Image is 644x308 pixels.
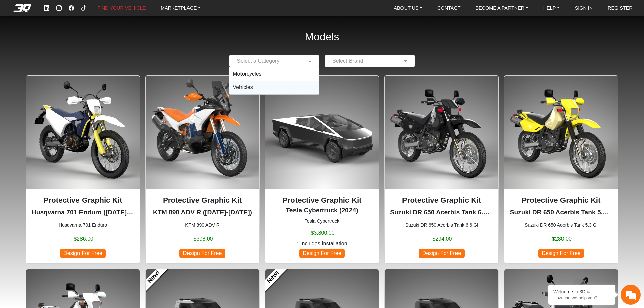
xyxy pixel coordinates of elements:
[385,76,498,189] img: DR 650Acerbis Tank 6.6 Gl1996-2024
[572,3,596,13] a: SIGN IN
[605,3,635,13] a: REGISTER
[271,195,373,206] p: Protective Graphic Kit
[510,208,612,218] p: Suzuki DR 650 Acerbis Tank 5.3 Gl (1996-2024)
[435,3,463,13] a: CONTACT
[553,295,610,300] p: How can we help you?
[260,264,287,291] a: New!
[26,75,140,263] div: Husqvarna 701 Enduro
[140,264,167,291] a: New!
[384,75,498,263] div: Suzuki DR 650 Acerbis Tank 6.6 Gl
[233,71,261,77] span: Motorcycles
[541,3,562,13] a: HELP
[271,218,373,225] small: Tesla Cybertruck
[538,249,584,258] span: Design For Free
[390,208,493,218] p: Suzuki DR 650 Acerbis Tank 6.6 Gl (1996-2024)
[299,249,345,258] span: Design For Free
[233,84,253,90] span: Vehicles
[305,21,339,52] h2: Models
[60,249,106,258] span: Design For Free
[158,3,203,13] a: MARKETPLACE
[473,3,531,13] a: BECOME A PARTNER
[95,3,148,13] a: FIND YOUR VEHICLE
[151,208,254,218] p: KTM 890 ADV R (2023-2025)
[145,75,259,263] div: KTM 890 ADV R
[504,76,618,189] img: DR 650Acerbis Tank 5.3 Gl1996-2024
[74,235,93,243] span: $286.00
[151,195,254,206] p: Protective Graphic Kit
[194,235,213,243] span: $398.00
[433,235,452,243] span: $294.00
[229,67,319,95] ng-dropdown-panel: Options List
[391,3,425,13] a: ABOUT US
[151,222,254,229] small: KTM 890 ADV R
[265,76,379,189] img: Cybertrucknull2024
[32,208,134,218] p: Husqvarna 701 Enduro (2016-2024)
[552,235,572,243] span: $280.00
[26,76,140,189] img: 701 Enduronull2016-2024
[311,229,334,237] span: $3,800.00
[390,222,493,229] small: Suzuki DR 650 Acerbis Tank 6.6 Gl
[179,249,225,258] span: Design For Free
[504,75,618,263] div: Suzuki DR 650 Acerbis Tank 5.3 Gl
[419,249,464,258] span: Design For Free
[32,222,134,229] small: Husqvarna 701 Enduro
[297,240,347,248] span: * Includes Installation
[390,195,493,206] p: Protective Graphic Kit
[553,289,610,294] div: Welcome to 3Dcal
[146,76,259,189] img: 890 ADV R null2023-2025
[271,206,373,215] p: Tesla Cybertruck (2024)
[32,195,134,206] p: Protective Graphic Kit
[265,75,379,263] div: Tesla Cybertruck
[510,195,612,206] p: Protective Graphic Kit
[510,222,612,229] small: Suzuki DR 650 Acerbis Tank 5.3 Gl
